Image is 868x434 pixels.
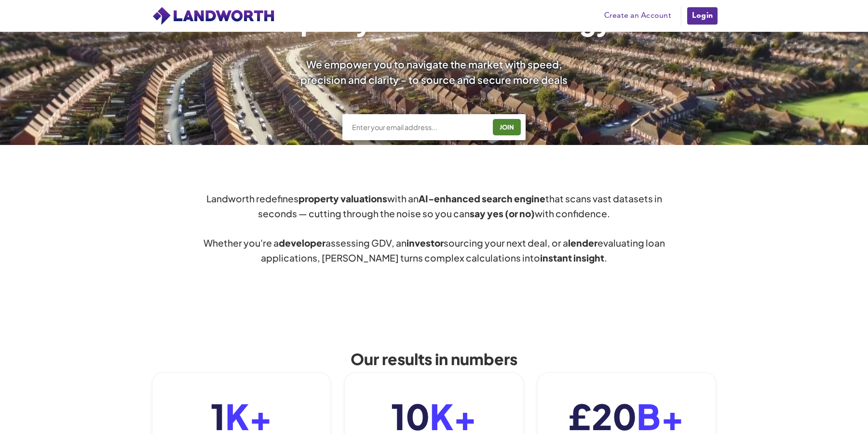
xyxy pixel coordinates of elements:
h1: Property meets Technology [257,8,612,34]
strong: lender [568,237,597,249]
a: Create an Account [599,9,676,23]
strong: developer [279,237,325,249]
input: Enter your email address... [351,122,486,132]
strong: instant insight [540,252,604,263]
strong: say yes (or no) [470,208,535,219]
strong: investor [407,237,444,249]
h2: Our results in numbers [289,350,579,368]
a: Login [686,6,719,26]
div: Landworth redefines with an that scans vast datasets in seconds — cutting through the noise so yo... [203,191,665,265]
strong: property valuations [298,193,387,204]
button: JOIN [493,119,521,135]
strong: AI-enhanced search engine [419,193,545,204]
div: We empower you to navigate the market with speed, precision and clarity - to source and secure mo... [287,57,581,87]
div: JOIN [496,119,518,135]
